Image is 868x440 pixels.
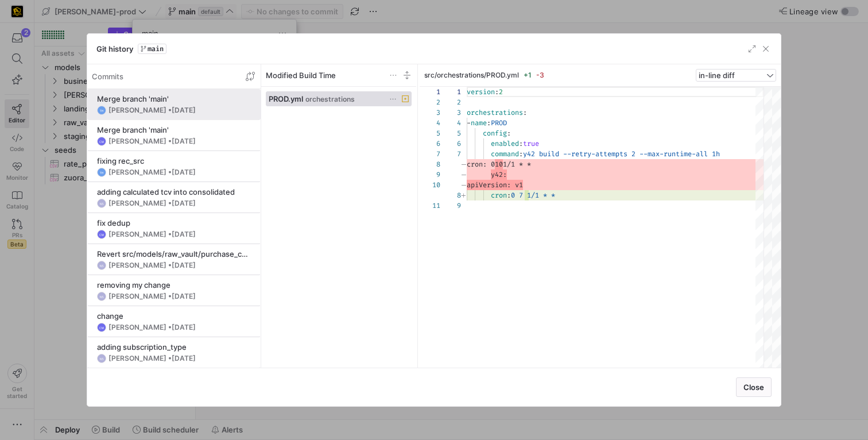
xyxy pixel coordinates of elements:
span: [DATE] [172,292,196,300]
div: 7 [440,149,461,159]
div: [PERSON_NAME] • [108,230,196,238]
div: 6 [440,138,461,149]
div: CM [97,323,106,332]
div: [PERSON_NAME] • [108,199,196,207]
span: src/orchestrations/PROD.yml [424,71,519,79]
div: 1 [420,87,440,97]
div: [PERSON_NAME] • [108,168,196,176]
span: main [148,45,164,53]
div: 3 [420,107,440,118]
div: 2 [440,97,461,107]
div: NS [97,292,106,301]
div: 8 [440,190,461,200]
div: adding subscription_type [97,342,251,352]
div: 10 [420,180,440,190]
div: [PERSON_NAME] • [108,106,196,114]
div: fix dedup [97,218,251,227]
span: [DATE] [172,230,196,238]
span: PROD [491,118,507,128]
span: [DATE] [172,106,196,114]
div: [PERSON_NAME] • [108,292,196,300]
span: true [523,139,539,148]
span: [DATE] [172,137,196,145]
div: Revert src/models/raw_vault/purchase_channel/rv_membership_sub_purchase_channel.sql [97,249,251,258]
span: : [523,108,527,117]
button: changeCM[PERSON_NAME] •[DATE] [87,306,261,337]
div: 9 [420,169,440,180]
div: 9 [440,200,461,211]
div: [PERSON_NAME] • [108,261,196,269]
span: command [491,149,519,159]
div: 6 [420,138,440,149]
div: adding calculated tcv into consolidated [97,187,251,196]
div: CM [97,137,106,146]
button: Merge branch 'main'CM[PERSON_NAME] •[DATE] [87,120,261,151]
span: Modified Build Time [266,71,336,80]
div: 4 [420,118,440,128]
span: 0 7 1/1 * * [511,191,555,200]
span: [DATE] [172,199,196,207]
span: 2 [499,87,503,97]
button: PROD.ymlorchestrations [266,91,412,106]
span: enabled [491,139,519,148]
span: PROD.yml [269,94,303,103]
span: orchestrations [467,108,523,117]
span: y42 build --retry-attempts 2 --max-runtime-all 1h [523,149,720,159]
div: TH [97,106,106,115]
div: 7 [420,149,440,159]
span: Close [743,383,764,392]
span: config [483,129,507,138]
span: orchestrations [305,95,355,103]
button: adding subscription_typeNS[PERSON_NAME] •[DATE] [87,337,261,368]
button: adding calculated tcv into consolidatedNS[PERSON_NAME] •[DATE] [87,182,261,213]
span: [DATE] [172,354,196,362]
div: 5 [420,128,440,138]
div: [PERSON_NAME] • [108,137,196,145]
button: removing my changeNS[PERSON_NAME] •[DATE] [87,275,261,306]
span: -3 [536,71,544,79]
div: fixing rec_src [97,156,251,165]
div: removing my change [97,280,251,290]
div: CM [97,230,106,239]
button: Merge branch 'main'TH[PERSON_NAME] •[DATE] [87,89,261,120]
span: cron [491,191,507,200]
span: name [471,118,487,128]
span: : [487,118,491,128]
div: 5 [440,128,461,138]
div: Merge branch 'main' [97,94,251,103]
div: NS [97,261,106,270]
span: : [519,149,523,159]
p: Commits [92,72,123,81]
div: TH [97,168,106,177]
button: Close [736,377,772,397]
span: : [507,191,511,200]
div: [PERSON_NAME] • [108,354,196,362]
div: NS [97,199,106,208]
span: [DATE] [172,168,196,176]
div: 4 [440,118,461,128]
span: +1 [524,71,532,79]
span: : [519,139,523,148]
span: [DATE] [172,261,196,269]
button: fix dedupCM[PERSON_NAME] •[DATE] [87,213,261,244]
div: 11 [420,200,440,211]
div: change [97,311,251,321]
div: 1 [440,87,461,97]
div: 3 [440,107,461,118]
span: : [495,87,499,97]
div: 8 [420,159,440,169]
span: - [467,118,471,128]
div: Merge branch 'main' [97,125,251,134]
span: : [507,129,511,138]
span: [DATE] [172,323,196,331]
button: Revert src/models/raw_vault/purchase_channel/rv_membership_sub_purchase_channel.sqlNS[PERSON_NAME... [87,244,261,275]
h3: Git history [96,44,133,53]
button: fixing rec_srcTH[PERSON_NAME] •[DATE] [87,151,261,182]
div: [PERSON_NAME] • [108,323,196,331]
span: in-line diff [699,71,735,80]
div: NS [97,354,106,363]
div: 2 [420,97,440,107]
span: version [467,87,495,97]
